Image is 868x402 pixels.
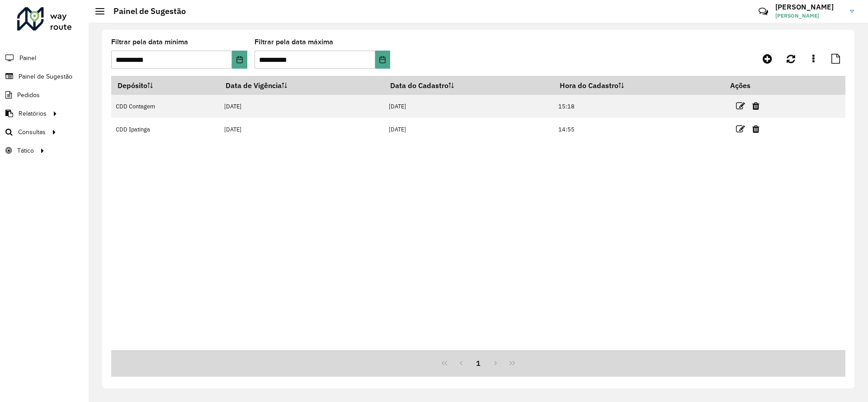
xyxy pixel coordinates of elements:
[232,51,247,69] button: Choose Date
[754,2,773,21] a: Contato Rápido
[775,3,843,11] h3: [PERSON_NAME]
[553,76,724,95] th: Hora do Cadastro
[384,95,553,118] td: [DATE]
[553,118,724,141] td: 14:55
[219,95,384,118] td: [DATE]
[384,76,553,95] th: Data do Cadastro
[736,100,745,112] a: Editar
[736,123,745,135] a: Editar
[104,6,186,16] h2: Painel de Sugestão
[553,95,724,118] td: 15:18
[111,118,219,141] td: CDD Ipatinga
[111,95,219,118] td: CDD Contagem
[219,76,384,95] th: Data de Vigência
[775,12,843,20] span: [PERSON_NAME]
[17,90,40,100] span: Pedidos
[17,146,34,155] span: Tático
[255,37,333,47] label: Filtrar pela data máxima
[470,355,487,372] button: 1
[752,123,759,135] a: Excluir
[752,100,759,112] a: Excluir
[111,37,188,47] label: Filtrar pela data mínima
[111,76,219,95] th: Depósito
[18,127,46,137] span: Consultas
[724,76,778,95] th: Ações
[19,53,36,63] span: Painel
[384,118,553,141] td: [DATE]
[19,72,72,81] span: Painel de Sugestão
[19,109,47,118] span: Relatórios
[375,51,390,69] button: Choose Date
[219,118,384,141] td: [DATE]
